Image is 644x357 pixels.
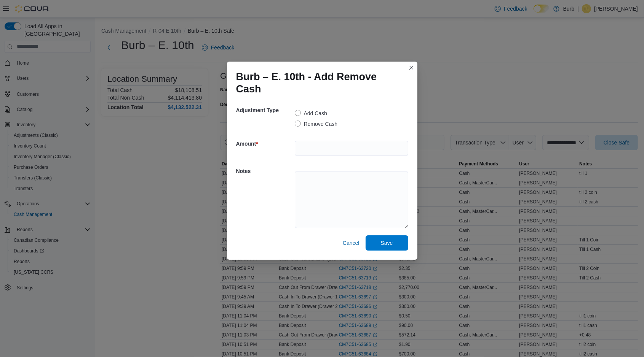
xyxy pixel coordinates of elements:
[340,235,363,251] button: Cancel
[236,136,293,151] h5: Amount
[295,109,327,118] label: Add Cash
[295,119,338,129] label: Remove Cash
[343,239,360,247] span: Cancel
[381,239,393,247] span: Save
[366,235,408,251] button: Save
[236,163,293,179] h5: Notes
[407,63,416,72] button: Closes this modal window
[236,103,293,118] h5: Adjustment Type
[236,71,402,95] h1: Burb – E. 10th - Add Remove Cash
